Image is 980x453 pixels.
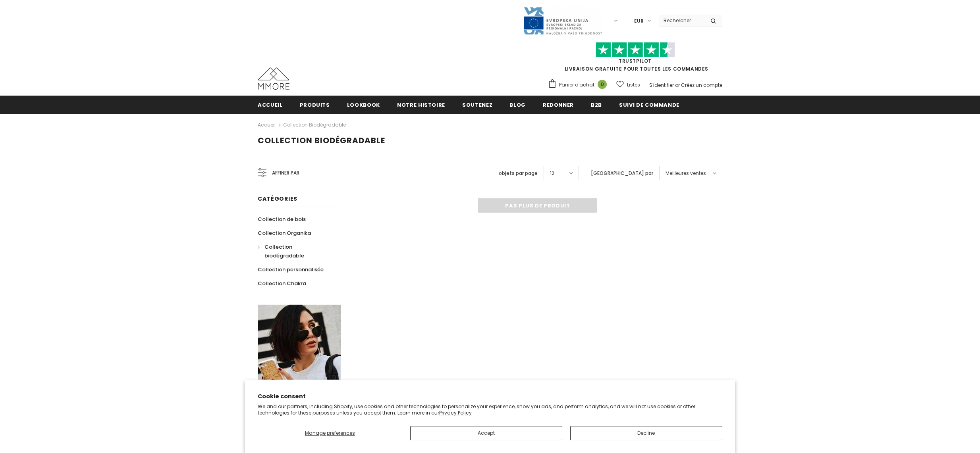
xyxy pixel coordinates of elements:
img: Cas MMORE [258,67,289,90]
a: S'identifier [649,82,674,88]
span: Collection Chakra [258,280,306,287]
a: soutenez [462,96,492,113]
a: Privacy Policy [439,409,472,416]
a: Collection Organika [258,226,311,240]
span: Collection de bois [258,215,306,223]
span: Listes [627,81,640,89]
a: Créez un compte [681,82,722,88]
button: Manage preferences [258,426,402,440]
img: Javni Razpis [523,6,602,35]
span: Collection biodégradable [258,135,385,146]
span: Lookbook [347,101,380,109]
a: Redonner [543,96,574,113]
a: Produits [300,96,330,113]
span: Suivi de commande [619,101,679,109]
label: [GEOGRAPHIC_DATA] par [591,169,653,177]
span: Notre histoire [397,101,445,109]
span: Collection biodégradable [264,243,304,259]
a: Lookbook [347,96,380,113]
span: Collection personnalisée [258,266,324,273]
span: Collection Organika [258,229,311,237]
button: Decline [570,426,722,440]
span: Produits [300,101,330,109]
span: LIVRAISON GRATUITE POUR TOUTES LES COMMANDES [548,46,722,72]
a: Javni Razpis [523,17,602,24]
a: Collection biodégradable [258,240,332,263]
span: Blog [509,101,526,109]
span: Redonner [543,101,574,109]
a: B2B [591,96,602,113]
a: Collection de bois [258,212,306,226]
span: Catégories [258,195,297,203]
h2: Cookie consent [258,392,722,401]
span: or [675,82,680,88]
img: Faites confiance aux étoiles pilotes [596,42,675,58]
a: Accueil [258,120,276,130]
span: Affiner par [272,169,299,177]
a: Collection biodégradable [283,121,346,128]
a: Collection personnalisée [258,263,324,276]
span: Panier d'achat [559,81,594,89]
a: Listes [616,78,640,92]
a: Panier d'achat 0 [548,79,611,91]
input: Search Site [659,15,704,26]
a: Blog [509,96,526,113]
label: objets par page [499,169,538,177]
a: TrustPilot [619,58,652,64]
a: Accueil [258,96,283,113]
span: Manage preferences [305,430,355,436]
span: Meilleures ventes [666,169,706,177]
span: soutenez [462,101,492,109]
span: B2B [591,101,602,109]
p: We and our partners, including Shopify, use cookies and other technologies to personalize your ex... [258,403,722,416]
span: EUR [634,17,644,25]
a: Notre histoire [397,96,445,113]
button: Accept [410,426,562,440]
a: Collection Chakra [258,276,306,290]
span: Accueil [258,101,283,109]
span: 12 [550,169,554,177]
span: 0 [598,80,607,89]
a: Suivi de commande [619,96,679,113]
